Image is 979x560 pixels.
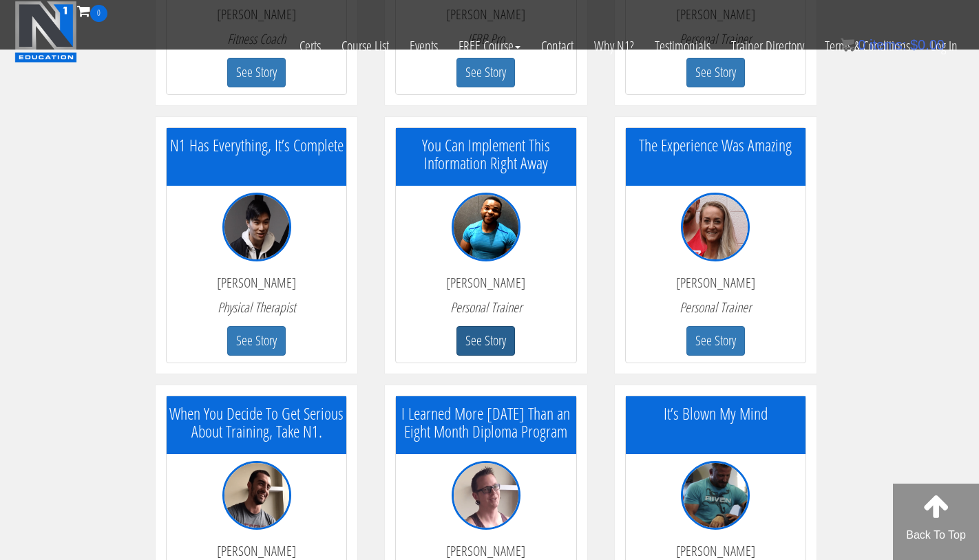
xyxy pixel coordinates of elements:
[531,22,584,70] a: Contact
[681,193,750,261] img: testimonial
[686,330,745,349] a: See Story
[167,405,346,441] h5: When You Decide To Get Serious About Training, Take N1.
[814,22,920,70] a: Terms & Conditions
[396,136,576,173] h5: You Can Implement This Information Right Away
[167,136,346,154] h5: N1 Has Everything, It’s Complete
[686,326,745,356] button: See Story
[222,461,291,530] img: testimonial
[456,326,515,356] button: See Story
[910,37,918,52] span: $
[870,37,906,52] span: items:
[636,275,795,290] p: [PERSON_NAME]
[331,22,399,70] a: Course List
[289,22,331,70] a: Certs
[626,136,806,154] h5: The Experience Was Amazing
[680,298,751,316] em: Personal Trainer
[584,22,644,70] a: Why N1?
[14,1,77,63] img: n1-education
[77,1,107,20] a: 0
[177,275,336,290] p: [PERSON_NAME]
[399,22,448,70] a: Events
[177,543,336,559] p: [PERSON_NAME]
[396,405,576,441] h5: I Learned More [DATE] Than an Eight Month Diploma Program
[456,62,515,80] a: See Story
[90,5,107,22] span: 0
[452,193,520,261] img: testimonial
[448,22,531,70] a: FREE Course
[456,330,515,349] a: See Story
[686,58,745,87] button: See Story
[681,461,750,530] img: testimonial
[841,38,854,52] img: icon11.png
[218,298,295,316] em: Physical Therapist
[227,326,286,356] button: See Story
[721,22,814,70] a: Trainer Directory
[222,193,291,261] img: testimonial
[841,37,945,52] a: 0 items: $0.00
[227,62,286,80] a: See Story
[406,543,565,559] p: [PERSON_NAME]
[858,37,865,52] span: 0
[910,37,945,52] bdi: 0.00
[636,543,795,559] p: [PERSON_NAME]
[644,22,721,70] a: Testimonials
[452,461,520,530] img: testimonial
[920,22,968,70] a: Log In
[227,330,286,349] a: See Story
[626,405,806,422] h5: It’s Blown My Mind
[406,275,565,290] p: [PERSON_NAME]
[227,58,286,87] button: See Story
[450,298,522,316] em: Personal Trainer
[456,58,515,87] button: See Story
[686,62,745,80] a: See Story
